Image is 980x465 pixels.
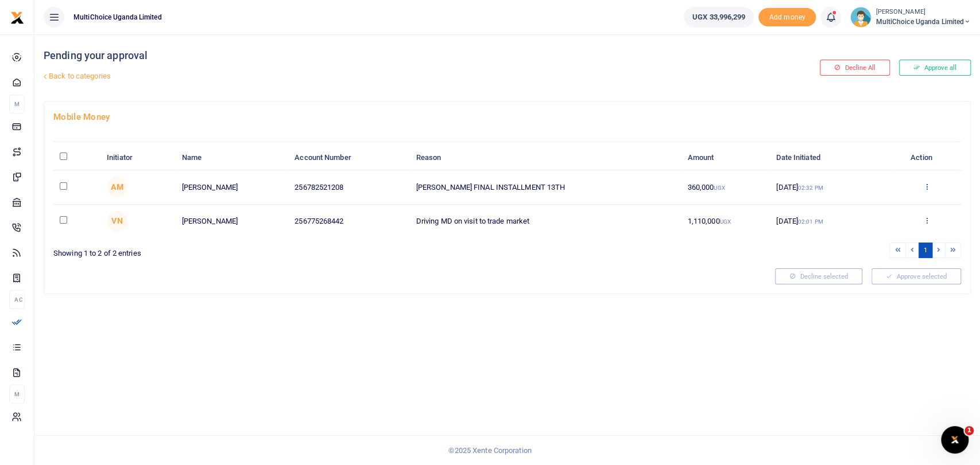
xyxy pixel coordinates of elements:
[176,170,289,204] td: [PERSON_NAME]
[850,7,971,28] a: profile-user [PERSON_NAME] MultiChoice Uganda Limited
[176,146,289,170] th: Name: activate to sort column ascending
[10,13,24,21] a: logo-small logo-large logo-large
[100,146,176,170] th: Initiator: activate to sort column ascending
[770,146,892,170] th: Date Initiated: activate to sort column ascending
[53,146,100,170] th: : activate to sort column descending
[9,290,25,309] li: Ac
[758,12,816,21] a: Add money
[53,111,961,123] h4: Mobile Money
[409,170,681,204] td: [PERSON_NAME] FINAL INSTALLMENT 13TH
[176,205,289,238] td: [PERSON_NAME]
[107,177,127,197] span: Andrew Musiimenta
[681,170,770,204] td: 360,000
[820,60,890,76] button: Decline All
[9,385,25,404] li: M
[41,67,659,86] a: Back to categories
[288,205,409,238] td: 256775268442
[850,7,871,28] img: profile-user
[107,211,127,232] span: Valeria Namyenya
[798,185,823,191] small: 02:32 PM
[798,218,823,225] small: 02:01 PM
[679,7,758,28] li: Wallet ballance
[69,12,166,22] span: MultiChoice Uganda Limited
[758,8,816,27] span: Add money
[53,241,503,259] div: Showing 1 to 2 of 2 entries
[770,205,892,238] td: [DATE]
[758,8,816,27] li: Toup your wallet
[684,7,754,28] a: UGX 33,996,299
[44,49,659,62] h4: Pending your approval
[681,205,770,238] td: 1,110,000
[919,243,932,258] a: 1
[714,185,725,191] small: UGX
[899,60,971,76] button: Approve all
[681,146,770,170] th: Amount: activate to sort column ascending
[692,11,745,23] span: UGX 33,996,299
[409,205,681,238] td: Driving MD on visit to trade market
[10,11,24,25] img: logo-small
[719,218,730,225] small: UGX
[288,146,409,170] th: Account Number: activate to sort column ascending
[964,426,974,435] span: 1
[9,95,25,114] li: M
[876,7,971,17] small: [PERSON_NAME]
[892,146,961,170] th: Action: activate to sort column ascending
[770,170,892,204] td: [DATE]
[941,426,969,454] iframe: Intercom live chat
[409,146,681,170] th: Reason: activate to sort column ascending
[288,170,409,204] td: 256782521208
[876,17,971,27] span: MultiChoice Uganda Limited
